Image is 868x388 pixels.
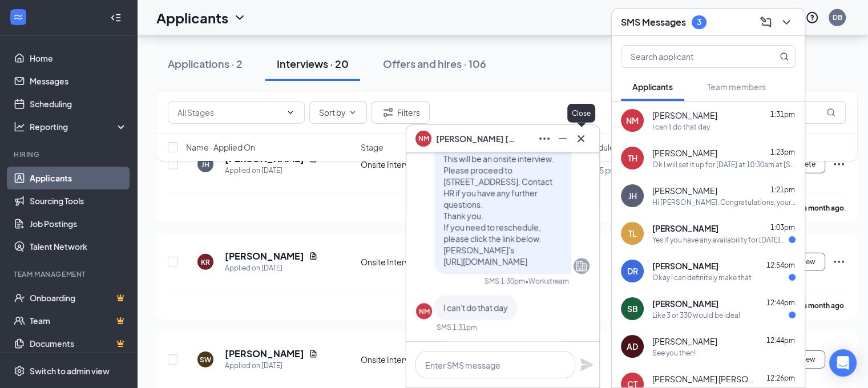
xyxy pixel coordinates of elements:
[437,322,477,332] div: SMS 1:31pm
[30,167,127,189] a: Applicants
[30,47,127,70] a: Home
[652,147,717,159] span: [PERSON_NAME]
[200,355,211,365] div: SW
[30,235,127,258] a: Talent Network
[30,189,127,212] a: Sourcing Tools
[759,15,773,29] svg: ComposeMessage
[13,11,24,23] svg: WorkstreamLogo
[535,130,554,148] button: Ellipses
[309,349,318,358] svg: Document
[436,132,516,145] span: [PERSON_NAME] [PERSON_NAME]
[652,122,710,132] div: I can't do that day
[652,298,718,309] span: [PERSON_NAME]
[628,152,637,164] div: TH
[309,101,367,124] button: Sort byChevronDown
[30,332,127,355] a: DocumentsCrown
[30,309,127,332] a: TeamCrown
[626,115,639,126] div: NM
[770,110,795,119] span: 1:31pm
[30,121,128,132] div: Reporting
[652,336,717,347] span: [PERSON_NAME]
[14,121,25,132] svg: Analysis
[805,11,819,25] svg: QuestionInfo
[30,212,127,235] a: Job Postings
[575,259,588,273] svg: Company
[833,13,842,22] div: DB
[621,16,686,29] h3: SMS Messages
[652,223,718,234] span: [PERSON_NAME]
[538,132,551,145] svg: Ellipses
[554,130,572,148] button: Minimize
[225,360,318,371] div: Applied on [DATE]
[652,197,796,207] div: Hi [PERSON_NAME]. Congratulations, your meeting with [PERSON_NAME]'s for [PERSON_NAME]'s Team Mem...
[803,204,844,212] b: a month ago
[383,56,486,71] div: Offers and hires · 106
[419,306,430,316] div: NM
[832,255,846,269] svg: Ellipses
[766,298,795,307] span: 12:44pm
[826,108,835,117] svg: MagnifyingGlass
[14,269,125,279] div: Team Management
[770,148,795,156] span: 1:23pm
[627,265,638,277] div: DR
[803,301,844,310] b: a month ago
[361,142,383,153] span: Stage
[770,223,795,232] span: 1:03pm
[707,82,766,92] span: Team members
[621,46,757,67] input: Search applicant
[309,252,318,261] svg: Document
[652,273,752,282] div: Okay I can definitely make that
[225,262,318,274] div: Applied on [DATE]
[652,110,717,121] span: [PERSON_NAME]
[580,358,594,371] svg: Plane
[652,310,740,320] div: Like 3 or 330 would be ideal
[652,348,696,358] div: See you then!
[574,132,588,145] svg: Cross
[30,365,110,377] div: Switch to admin view
[286,108,295,117] svg: ChevronDown
[348,108,357,117] svg: ChevronDown
[110,12,122,23] svg: Collapse
[319,108,346,116] span: Sort by
[556,132,570,145] svg: Minimize
[30,70,127,92] a: Messages
[30,92,127,115] a: Scheduling
[572,130,590,148] button: Cross
[697,17,701,27] div: 3
[443,302,508,313] span: I can't do that day
[233,11,247,25] svg: ChevronDown
[777,13,796,31] button: ChevronDown
[525,276,569,286] span: • Workstream
[361,354,445,365] div: Onsite Interview
[177,106,281,119] input: All Stages
[780,15,793,29] svg: ChevronDown
[361,256,445,268] div: Onsite Interview
[186,142,255,153] span: Name · Applied On
[628,190,637,201] div: JH
[766,336,795,345] span: 12:44pm
[632,82,673,92] span: Applicants
[652,373,755,385] span: [PERSON_NAME] [PERSON_NAME]
[766,261,795,269] span: 12:54pm
[277,56,349,71] div: Interviews · 20
[770,185,795,194] span: 1:21pm
[225,250,304,262] h5: [PERSON_NAME]
[156,8,228,27] h1: Applicants
[381,106,395,119] svg: Filter
[372,101,430,124] button: Filter Filters
[485,276,525,286] div: SMS 1:30pm
[567,104,595,123] div: Close
[627,341,638,352] div: AD
[627,303,638,314] div: SB
[780,52,789,61] svg: MagnifyingGlass
[201,257,210,267] div: KR
[829,349,857,377] div: Open Intercom Messenger
[30,286,127,309] a: OnboardingCrown
[757,13,775,31] button: ComposeMessage
[628,228,637,239] div: TL
[14,149,125,159] div: Hiring
[652,160,796,169] div: Ok I will set it up for [DATE] at 10:30am at [STREET_ADDRESS]
[652,185,717,196] span: [PERSON_NAME]
[652,260,718,272] span: [PERSON_NAME]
